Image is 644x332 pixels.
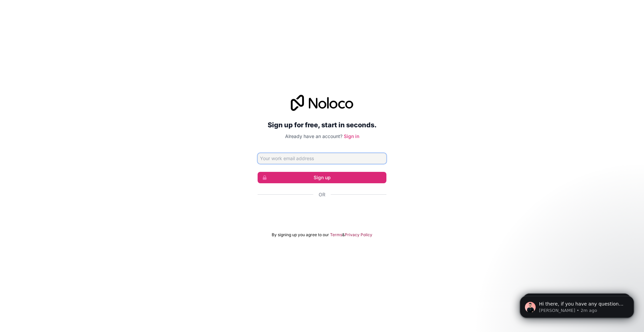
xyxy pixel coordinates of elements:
a: Terms [330,232,342,238]
span: Already have an account? [285,133,342,139]
input: Email address [258,153,386,164]
a: Sign in [344,133,359,139]
iframe: Sign in with Google Button [254,205,390,220]
iframe: Intercom notifications message [510,282,644,329]
h2: Sign up for free, start in seconds. [258,119,386,131]
span: Or [319,191,325,198]
button: Sign up [258,172,386,183]
span: By signing up you agree to our [272,232,329,238]
span: & [342,232,345,238]
a: Privacy Policy [345,232,372,238]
